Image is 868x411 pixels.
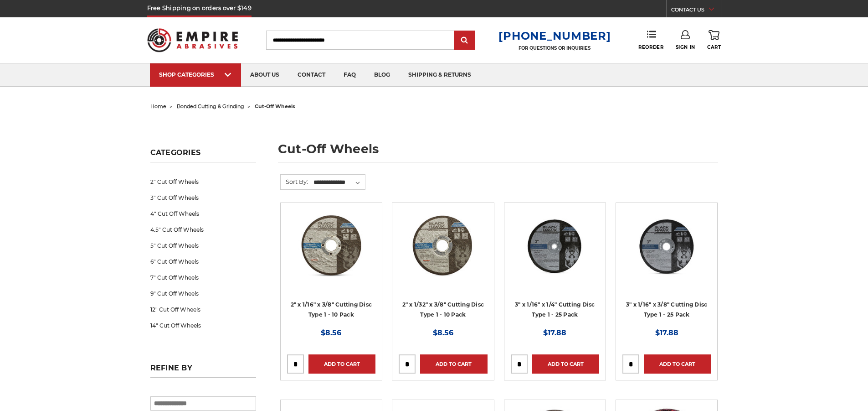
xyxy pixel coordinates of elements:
[177,103,244,109] a: bonded cutting & grinding
[655,328,678,337] span: $17.88
[707,30,721,50] a: Cart
[498,29,611,42] a: [PHONE_NUMBER]
[295,209,368,282] img: 2" x 1/16" x 3/8" Cut Off Wheel
[399,209,487,298] a: 2" x 1/32" x 3/8" Cut Off Wheel
[291,301,372,318] a: 2" x 1/16" x 3/8" Cutting Disc Type 1 - 10 Pack
[515,301,595,318] a: 3" x 1/16" x 1/4" Cutting Disc Type 1 - 25 Pack
[498,45,611,51] p: FOR QUESTIONS OR INQUIRIES
[150,206,256,222] a: 4" Cut Off Wheels
[308,354,375,374] a: Add to Cart
[312,176,365,189] select: Sort By:
[420,354,487,374] a: Add to Cart
[150,317,256,333] a: 14" Cut Off Wheels
[147,22,238,58] img: Empire Abrasives
[532,354,599,374] a: Add to Cart
[402,301,484,318] a: 2" x 1/32" x 3/8" Cutting Disc Type 1 - 10 Pack
[543,328,566,337] span: $17.88
[150,103,166,109] a: home
[511,209,599,298] a: 3” x .0625” x 1/4” Die Grinder Cut-Off Wheels by Black Hawk Abrasives
[406,209,479,282] img: 2" x 1/32" x 3/8" Cut Off Wheel
[399,63,480,87] a: shipping & returns
[281,175,308,188] label: Sort By:
[622,209,711,298] a: 3" x 1/16" x 3/8" Cutting Disc
[150,148,256,162] h5: Categories
[255,103,295,109] span: cut-off wheels
[288,63,334,87] a: contact
[644,354,711,374] a: Add to Cart
[638,44,663,50] span: Reorder
[150,270,256,286] a: 7" Cut Off Wheels
[630,209,703,282] img: 3" x 1/16" x 3/8" Cutting Disc
[671,5,721,17] a: CONTACT US
[150,222,256,238] a: 4.5" Cut Off Wheels
[278,143,718,162] h1: cut-off wheels
[150,174,256,190] a: 2" Cut Off Wheels
[159,71,232,78] div: SHOP CATEGORIES
[456,31,474,50] input: Submit
[334,63,365,87] a: faq
[150,302,256,317] a: 12" Cut Off Wheels
[519,209,591,282] img: 3” x .0625” x 1/4” Die Grinder Cut-Off Wheels by Black Hawk Abrasives
[638,30,663,50] a: Reorder
[626,301,708,318] a: 3" x 1/16" x 3/8" Cutting Disc Type 1 - 25 Pack
[241,63,288,87] a: about us
[150,238,256,254] a: 5" Cut Off Wheels
[676,44,695,50] span: Sign In
[150,286,256,302] a: 9" Cut Off Wheels
[287,209,375,298] a: 2" x 1/16" x 3/8" Cut Off Wheel
[150,254,256,270] a: 6" Cut Off Wheels
[433,328,453,337] span: $8.56
[707,44,721,50] span: Cart
[365,63,399,87] a: blog
[150,364,256,378] h5: Refine by
[150,190,256,206] a: 3" Cut Off Wheels
[321,328,341,337] span: $8.56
